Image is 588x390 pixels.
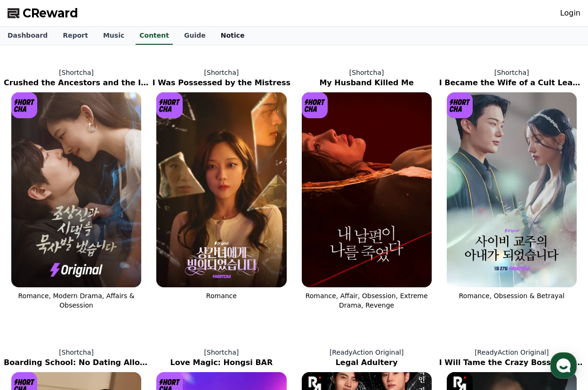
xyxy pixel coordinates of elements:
p: [Shortcha] [294,68,439,77]
img: I Was Possessed by the Mistress [156,92,286,287]
h2: I Became the Wife of a Cult Leader [439,77,584,89]
span: Home [24,313,40,320]
p: [Shortcha] [4,348,149,357]
h2: Crushed the Ancestors and the In-Laws [4,77,149,89]
a: Home [3,299,62,322]
span: Settings [139,313,162,320]
a: Login [560,8,580,19]
a: Settings [121,299,181,322]
h2: I Will Tame the Crazy Boss From Now On [439,357,584,368]
a: Guide [177,27,213,45]
span: Romance, Modern Drama, Affairs & Obsession [18,292,134,309]
a: Messages [62,299,121,322]
h2: My Husband Killed Me [294,77,439,89]
h2: Boarding School: No Dating Allowed [4,357,149,368]
p: [ReadyAction Original] [294,348,439,357]
a: [Shortcha] I Became the Wife of a Cult Leader I Became the Wife of a Cult Leader [object Object] ... [439,60,584,317]
p: [Shortcha] [149,348,294,357]
p: [Shortcha] [149,68,294,77]
a: Music [96,27,132,45]
h2: Love Magic: Hongsi BAR [149,357,294,368]
p: [Shortcha] [4,68,149,77]
p: [Shortcha] [439,68,584,77]
a: Content [136,27,173,45]
span: Romance [206,292,237,300]
img: [object Object] Logo [156,92,182,118]
a: [Shortcha] I Was Possessed by the Mistress I Was Possessed by the Mistress [object Object] Logo R... [149,60,294,317]
img: My Husband Killed Me [302,92,432,287]
span: CReward [23,6,78,21]
img: [object Object] Logo [11,92,37,118]
h2: Legal Adultery [294,357,439,368]
img: I Became the Wife of a Cult Leader [447,92,577,287]
a: [Shortcha] My Husband Killed Me My Husband Killed Me [object Object] Logo Romance, Affair, Obsess... [294,60,439,317]
img: [object Object] Logo [302,92,328,118]
p: [ReadyAction Original] [439,348,584,357]
a: Report [55,27,96,45]
span: Romance, Obsession & Betrayal [459,292,564,300]
a: [Shortcha] Crushed the Ancestors and the In-Laws Crushed the Ancestors and the In-Laws [object Ob... [4,60,149,317]
img: [object Object] Logo [447,92,473,118]
a: Notice [213,27,252,45]
span: Romance, Affair, Obsession, Extreme Drama, Revenge [306,292,428,309]
h2: I Was Possessed by the Mistress [149,77,294,89]
a: CReward [8,6,78,21]
span: Messages [78,313,106,321]
img: Crushed the Ancestors and the In-Laws [11,92,141,287]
